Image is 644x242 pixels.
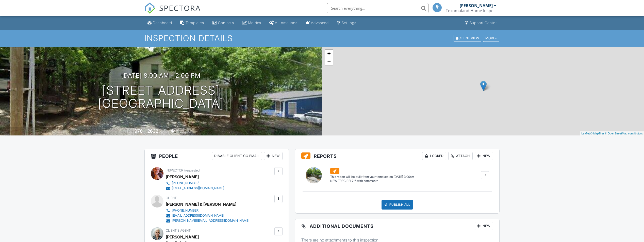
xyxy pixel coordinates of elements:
[166,173,199,181] div: [PERSON_NAME]
[382,200,413,210] div: Publish All
[453,36,483,40] a: Client View
[121,72,201,79] h3: [DATE] 8:00 am - 2:00 pm
[218,21,234,25] div: Contacts
[475,222,493,230] div: New
[335,18,358,28] a: Settings
[446,8,497,13] div: Texomaland Home Inspections License # 7358
[295,149,500,163] h3: Reports
[166,229,191,232] span: Client's Agent
[166,213,249,218] a: [EMAIL_ADDRESS][DOMAIN_NAME]
[176,130,192,133] span: crawlspace
[448,152,473,160] div: Attach
[422,152,446,160] div: Locked
[240,18,263,28] a: Metrics
[166,208,249,213] a: [PHONE_NUMBER]
[264,152,283,160] div: New
[454,35,481,42] div: Client View
[172,214,224,218] div: [EMAIL_ADDRESS][DOMAIN_NAME]
[144,7,201,18] a: SPECTORA
[126,130,132,133] span: Built
[475,152,493,160] div: New
[172,181,200,185] div: [PHONE_NUMBER]
[178,18,206,28] a: Templates
[166,181,224,186] a: [PHONE_NUMBER]
[590,132,604,135] a: © MapTiler
[184,168,201,172] span: (requested)
[330,179,414,183] div: NEW TREC REI 7-6 with comments
[166,200,236,208] div: [PERSON_NAME] & [PERSON_NAME]
[275,21,298,25] div: Automations
[133,128,143,134] div: 1976
[145,149,289,163] h3: People
[172,186,224,190] div: [EMAIL_ADDRESS][DOMAIN_NAME]
[145,18,174,28] a: Dashboard
[166,186,224,191] a: [EMAIL_ADDRESS][DOMAIN_NAME]
[186,21,204,25] div: Templates
[98,84,224,111] h1: [STREET_ADDRESS] [GEOGRAPHIC_DATA]
[147,128,158,134] div: 2632
[463,18,499,28] a: Support Center
[304,18,331,28] a: Advanced
[311,21,329,25] div: Advanced
[166,168,183,172] span: Inspector
[166,196,177,200] span: Client
[159,3,201,13] span: SPECTORA
[580,131,644,136] div: |
[330,175,414,179] div: This report will be built from your template on [DATE] 3:00am
[172,219,249,223] div: [PERSON_NAME][EMAIL_ADDRESS][DOMAIN_NAME]
[581,132,590,135] a: Leaflet
[166,233,199,241] a: [PERSON_NAME]
[144,34,500,43] h1: Inspection Details
[153,21,172,25] div: Dashboard
[248,21,261,25] div: Metrics
[159,130,166,133] span: sq. ft.
[325,57,333,65] a: Zoom out
[483,35,499,42] div: More
[327,3,428,13] input: Search everything...
[144,3,156,14] img: The Best Home Inspection Software - Spectora
[605,132,643,135] a: © OpenStreetMap contributors
[212,152,262,160] div: Disable Client CC Email
[460,3,493,8] div: [PERSON_NAME]
[470,21,497,25] div: Support Center
[325,50,333,57] a: Zoom in
[172,209,200,213] div: [PHONE_NUMBER]
[210,18,236,28] a: Contacts
[342,21,356,25] div: Settings
[267,18,300,28] a: Automations (Basic)
[166,218,249,223] a: [PERSON_NAME][EMAIL_ADDRESS][DOMAIN_NAME]
[295,219,500,233] h3: Additional Documents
